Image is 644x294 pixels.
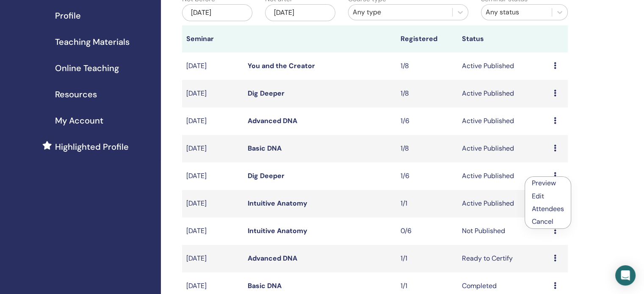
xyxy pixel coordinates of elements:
[396,107,458,135] td: 1/6
[396,52,458,80] td: 1/8
[182,52,243,80] td: [DATE]
[55,140,129,153] span: Highlighted Profile
[396,162,458,190] td: 1/6
[265,4,335,21] div: [DATE]
[396,217,458,245] td: 0/6
[248,89,285,98] a: Dig Deeper
[182,80,243,107] td: [DATE]
[532,217,564,227] p: Cancel
[248,144,282,153] a: Basic DNA
[458,52,550,80] td: Active Published
[458,25,550,52] th: Status
[396,135,458,162] td: 1/8
[248,61,315,70] a: You and the Creator
[182,162,243,190] td: [DATE]
[55,88,97,101] span: Resources
[396,190,458,217] td: 1/1
[182,190,243,217] td: [DATE]
[396,80,458,107] td: 1/8
[486,7,547,17] div: Any status
[248,199,307,208] a: Intuitive Anatomy
[182,25,243,52] th: Seminar
[248,171,285,180] a: Dig Deeper
[353,7,448,17] div: Any type
[55,114,103,127] span: My Account
[458,135,550,162] td: Active Published
[248,281,282,290] a: Basic DNA
[55,36,130,48] span: Teaching Materials
[55,62,119,74] span: Online Teaching
[248,254,297,263] a: Advanced DNA
[182,135,243,162] td: [DATE]
[458,217,550,245] td: Not Published
[182,245,243,272] td: [DATE]
[532,192,544,201] a: Edit
[55,9,81,22] span: Profile
[182,4,252,21] div: [DATE]
[458,190,550,217] td: Active Published
[396,25,458,52] th: Registered
[615,265,636,286] div: Open Intercom Messenger
[182,107,243,135] td: [DATE]
[248,116,297,125] a: Advanced DNA
[532,204,564,213] a: Attendees
[458,162,550,190] td: Active Published
[182,217,243,245] td: [DATE]
[248,226,307,235] a: Intuitive Anatomy
[458,245,550,272] td: Ready to Certify
[396,245,458,272] td: 1/1
[458,80,550,107] td: Active Published
[532,179,556,187] a: Preview
[458,107,550,135] td: Active Published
